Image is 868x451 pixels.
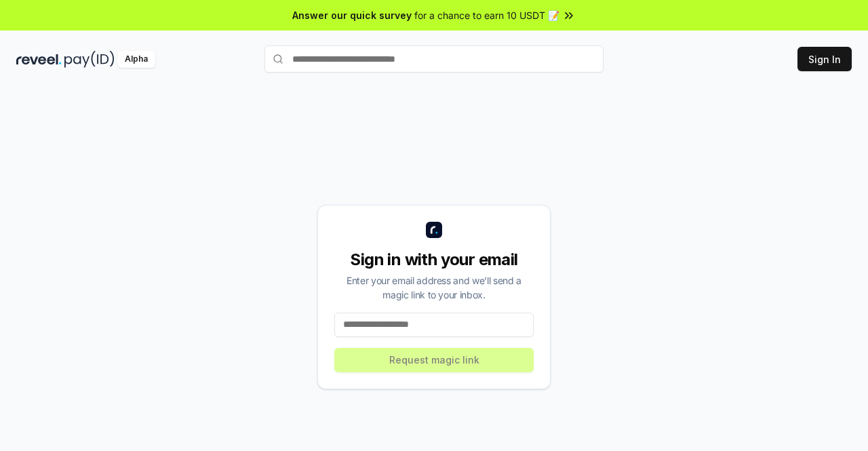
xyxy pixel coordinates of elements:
div: Alpha [117,51,155,68]
button: Sign In [797,47,852,71]
div: Enter your email address and we’ll send a magic link to your inbox. [334,273,534,302]
div: Sign in with your email [334,249,534,271]
img: reveel_dark [16,51,62,68]
img: logo_small [426,222,442,238]
img: pay_id [64,51,115,68]
span: for a chance to earn 10 USDT 📝 [414,8,559,22]
span: Answer our quick survey [292,8,412,22]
